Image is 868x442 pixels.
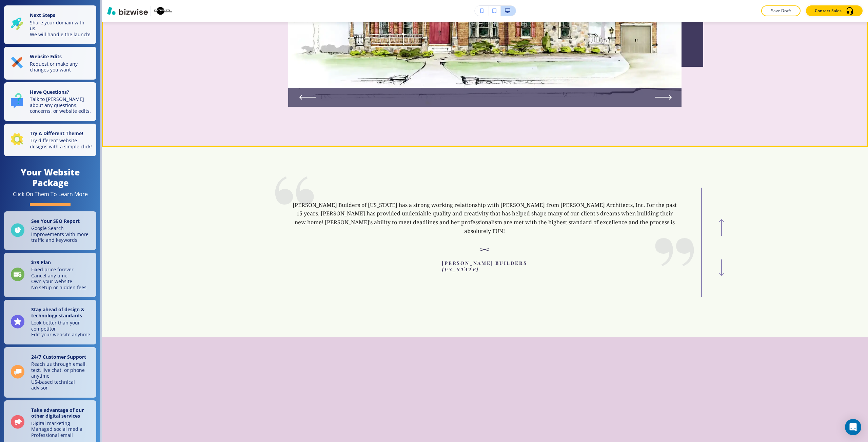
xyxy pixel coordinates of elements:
strong: $ 79 Plan [31,259,51,266]
p: Contact Sales [815,8,842,14]
strong: Next Steps [30,12,55,18]
h4: Your Website Package [4,167,96,188]
button: Try A Different Theme!Try different website designs with a simple click! [4,124,96,156]
p: Save Draft [770,8,792,14]
button: Have Questions?Talk to [PERSON_NAME] about any questions, concerns, or website edits. [4,82,96,121]
strong: Have Questions? [30,89,69,95]
button: Website EditsRequest or make any changes you want [4,47,96,80]
a: See Your SEO ReportGoogle Search improvements with more traffic and keywords [4,211,96,250]
p: Reach us through email, text, live chat, or phone anytime US-based technical advisor [31,361,92,391]
div: Open Intercom Messenger [845,419,861,435]
strong: 24/7 Customer Support [31,354,86,360]
p: Request or make any changes you want [30,61,92,73]
p: Talk to [PERSON_NAME] about any questions, concerns, or website edits. [30,96,92,114]
span: [PERSON_NAME] Builders [442,260,527,273]
div: Click On Them To Learn More [13,191,88,198]
p: Digital marketing Managed social media Professional email [31,420,92,438]
button: Contact Sales [806,5,863,16]
strong: Take advantage of our other digital services [31,407,84,419]
strong: See Your SEO Report [31,218,80,224]
button: Previous Slide [299,94,316,100]
a: $79 PlanFixed price foreverCancel any timeOwn your websiteNo setup or hidden fees [4,253,96,297]
a: 24/7 Customer SupportReach us through email, text, live chat, or phone anytimeUS-based technical ... [4,347,96,398]
p: Try different website designs with a simple click! [30,138,92,149]
p: Look better than your competitor Edit your website anytime [31,320,92,338]
button: Next Slide [655,94,672,100]
strong: Website Edits [30,53,62,60]
p: [PERSON_NAME] Builders of [US_STATE] has a strong working relationship with [PERSON_NAME] from [P... [292,201,677,235]
em: [US_STATE] [442,267,479,273]
p: Google Search improvements with more traffic and keywords [31,225,92,243]
p: Fixed price forever Cancel any time Own your website No setup or hidden fees [31,267,86,290]
p: Share your domain with us. We will handle the launch! [30,20,92,38]
button: Next StepsShare your domain with us.We will handle the launch! [4,5,96,44]
img: Your Logo [154,7,172,15]
button: Save Draft [761,5,801,16]
strong: Try A Different Theme! [30,130,83,136]
strong: Stay ahead of design & technology standards [31,306,85,319]
img: Bizwise Logo [107,7,148,15]
a: Stay ahead of design & technology standardsLook better than your competitorEdit your website anytime [4,300,96,344]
